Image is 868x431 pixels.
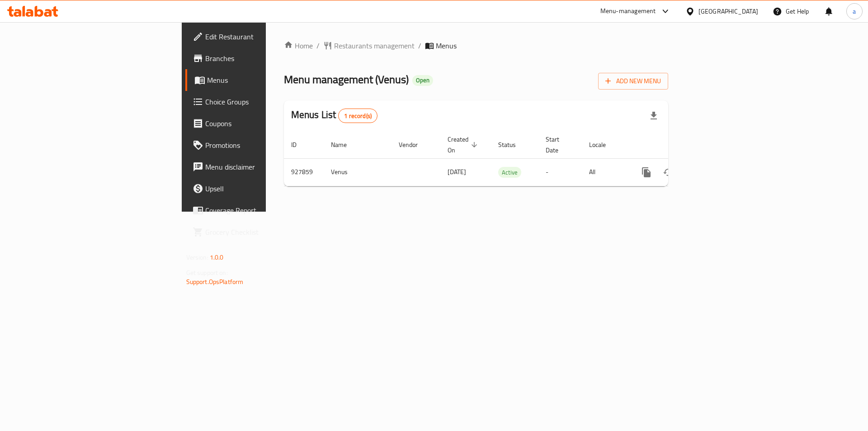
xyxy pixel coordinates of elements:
[205,53,320,64] span: Branches
[598,73,668,90] button: Add New Menu
[291,139,308,150] span: ID
[205,227,320,237] span: Grocery Checklist
[698,6,758,16] div: [GEOGRAPHIC_DATA]
[412,76,433,84] span: Open
[205,161,320,172] span: Menu disclaimer
[324,158,392,186] td: Venus
[643,105,665,127] div: Export file
[205,205,320,216] span: Coverage Report
[205,96,320,107] span: Choice Groups
[186,276,244,288] a: Support.OpsPlatform
[436,40,457,51] span: Menus
[186,267,228,279] span: Get support on:
[210,251,224,263] span: 1.0.0
[418,40,421,51] li: /
[582,158,628,186] td: All
[185,156,327,178] a: Menu disclaimer
[339,112,377,120] span: 1 record(s)
[546,134,571,156] span: Start Date
[186,251,208,263] span: Version:
[207,75,320,85] span: Menus
[331,139,359,150] span: Name
[589,139,618,150] span: Locale
[636,161,657,183] button: more
[205,31,320,42] span: Edit Restaurant
[323,40,415,51] a: Restaurants management
[185,26,327,47] a: Edit Restaurant
[185,69,327,91] a: Menus
[399,139,429,150] span: Vendor
[205,183,320,194] span: Upsell
[185,134,327,156] a: Promotions
[185,199,327,221] a: Coverage Report
[498,167,521,178] span: Active
[628,131,730,159] th: Actions
[284,131,730,186] table: enhanced table
[185,91,327,113] a: Choice Groups
[185,221,327,243] a: Grocery Checklist
[657,161,679,183] button: Change Status
[538,158,582,186] td: -
[338,109,377,123] div: Total records count
[284,40,669,51] nav: breadcrumb
[205,140,320,151] span: Promotions
[600,6,656,17] div: Menu-management
[448,134,480,156] span: Created On
[284,69,409,90] span: Menu management ( Venus )
[498,139,528,150] span: Status
[291,108,377,123] h2: Menus List
[185,178,327,199] a: Upsell
[605,76,661,87] span: Add New Menu
[412,75,433,86] div: Open
[185,47,327,69] a: Branches
[334,40,415,51] span: Restaurants management
[205,118,320,129] span: Coupons
[448,166,466,178] span: [DATE]
[853,6,856,16] span: a
[185,113,327,134] a: Coupons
